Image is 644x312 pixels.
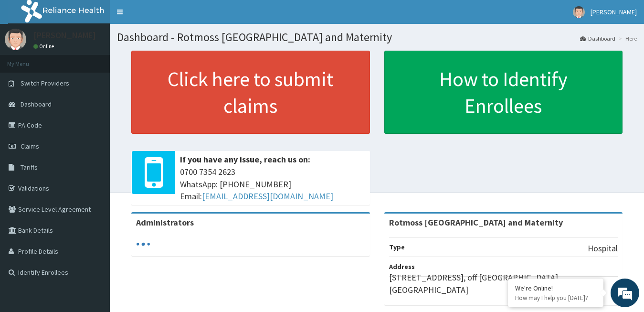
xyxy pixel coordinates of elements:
[117,31,637,43] h1: Dashboard - Rotmoss [GEOGRAPHIC_DATA] and Maternity
[588,242,618,255] p: Hospital
[131,51,370,134] a: Click here to submit claims
[33,43,56,50] a: Online
[389,217,563,228] strong: Rotmoss [GEOGRAPHIC_DATA] and Maternity
[136,237,150,251] svg: audio-loading
[573,6,585,18] img: User Image
[202,191,333,202] a: [EMAIL_ADDRESS][DOMAIN_NAME]
[384,51,623,134] a: How to Identify Enrollees
[389,271,618,296] p: [STREET_ADDRESS], off [GEOGRAPHIC_DATA], [GEOGRAPHIC_DATA]
[389,243,405,251] b: Type
[21,142,39,151] span: Claims
[515,284,596,292] div: We're Online!
[5,29,26,50] img: User Image
[180,166,365,203] span: 0700 7354 2623 WhatsApp: [PHONE_NUMBER] Email:
[21,79,69,87] span: Switch Providers
[136,217,194,228] b: Administrators
[580,34,615,43] a: Dashboard
[33,31,96,40] p: [PERSON_NAME]
[21,100,52,108] span: Dashboard
[616,34,637,43] li: Here
[515,294,596,302] p: How may I help you today?
[389,262,415,271] b: Address
[591,8,637,16] span: [PERSON_NAME]
[180,154,310,165] b: If you have any issue, reach us on:
[21,163,38,172] span: Tariffs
